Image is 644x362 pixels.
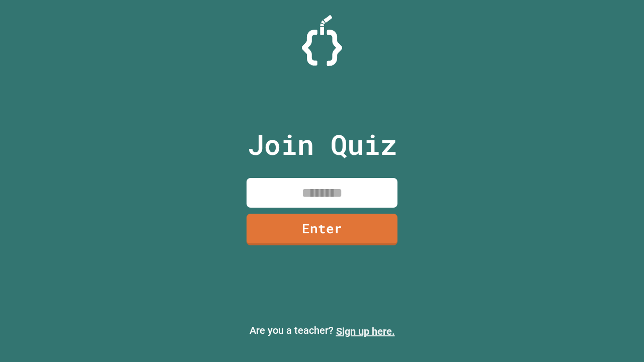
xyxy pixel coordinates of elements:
a: Enter [247,214,397,245]
img: Logo.svg [302,15,342,66]
p: Are you a teacher? [8,323,636,339]
p: Join Quiz [248,124,397,165]
a: Sign up here. [336,325,395,337]
iframe: chat widget [560,278,634,321]
iframe: chat widget [602,322,634,352]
